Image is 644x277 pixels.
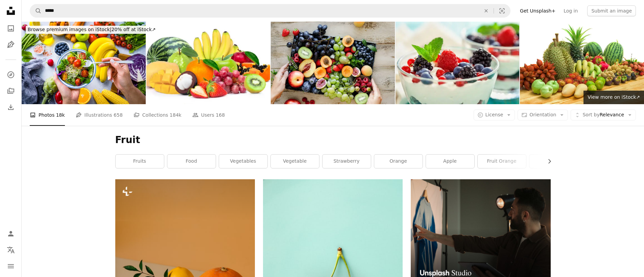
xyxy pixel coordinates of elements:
form: Find visuals sitewide [30,4,510,18]
span: 184k [170,111,182,119]
button: scroll list to the right [543,155,551,168]
button: License [474,110,515,120]
button: Search Unsplash [30,4,42,17]
a: Explore [4,68,18,82]
button: Submit an image [587,5,636,16]
a: vegetables [219,155,267,168]
a: Browse premium images on iStock|20% off at iStock↗ [22,22,162,38]
a: orange [374,155,423,168]
span: License [485,112,503,117]
button: Clear [479,4,494,17]
a: building [529,155,578,168]
img: tropical fruit concept. [146,22,270,104]
span: 20% off at iStock ↗ [28,27,156,32]
a: two cherries [263,263,403,270]
img: Close-up of a woman hands holding fruit tray on wooden table [271,22,395,104]
h1: Fruit [115,134,551,146]
a: Log in [559,5,582,16]
a: apple [426,155,474,168]
button: Visual search [494,4,510,17]
a: Download History [4,100,18,114]
span: 658 [114,111,123,119]
button: Language [4,243,18,257]
span: Relevance [582,112,624,118]
a: Photos [4,22,18,35]
a: fruit orange [478,155,526,168]
a: Users 168 [192,104,225,126]
a: vegetable [271,155,319,168]
a: Log in / Sign up [4,227,18,240]
span: Browse premium images on iStock | [28,27,111,32]
a: Get Unsplash+ [516,5,559,16]
span: Sort by [582,112,599,117]
a: Illustrations 658 [76,104,123,126]
button: Menu [4,259,18,273]
button: Sort byRelevance [571,110,636,120]
span: 168 [216,111,225,119]
span: Orientation [529,112,556,117]
a: strawberry [323,155,371,168]
img: Woman eating fresh rainbow colored salad. Multicolored fruits and vegetables background. Healthy ... [22,22,146,104]
a: fruits [116,155,164,168]
img: Fresh mixed fruits on wood table [520,22,644,104]
a: food [167,155,216,168]
span: View more on iStock ↗ [588,94,640,100]
button: Orientation [518,110,568,120]
a: Illustrations [4,38,18,51]
a: Collections 184k [134,104,182,126]
a: Collections [4,84,18,98]
a: View more on iStock↗ [583,91,644,104]
img: Healthy breakfast homemade parfait made with granola, Greek yogurt and fresh berry fruits [396,22,520,104]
